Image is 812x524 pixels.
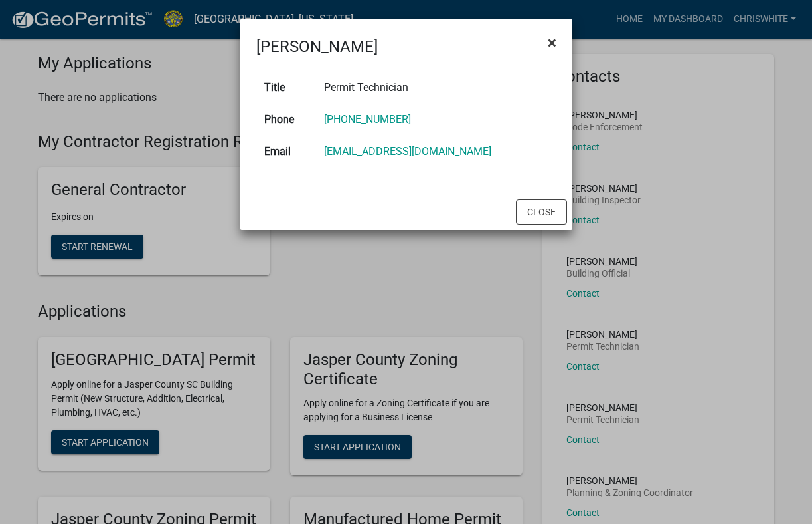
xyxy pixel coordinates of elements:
a: [PHONE_NUMBER] [324,113,411,126]
a: [EMAIL_ADDRESS][DOMAIN_NAME] [324,145,491,158]
button: Close [537,24,567,61]
button: Close [516,199,567,225]
td: Permit Technician [316,72,556,104]
h4: [PERSON_NAME] [256,35,378,59]
th: Email [256,136,316,168]
span: × [548,33,556,52]
th: Phone [256,104,316,136]
th: Title [256,72,316,104]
